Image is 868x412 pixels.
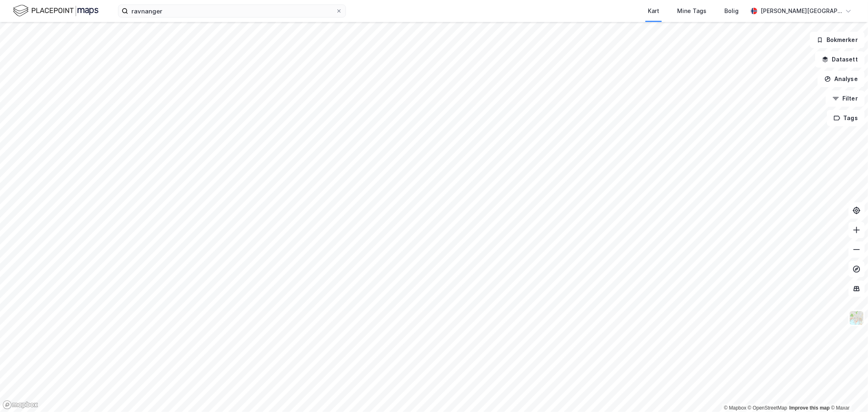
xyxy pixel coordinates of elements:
button: Analyse [818,71,865,87]
img: Z [849,310,864,326]
div: [PERSON_NAME][GEOGRAPHIC_DATA] [761,6,842,16]
a: OpenStreetMap [748,405,787,411]
input: Søk på adresse, matrikkel, gårdeiere, leietakere eller personer [128,5,336,17]
button: Bokmerker [810,32,865,48]
button: Datasett [815,51,865,68]
a: Mapbox homepage [2,400,38,410]
div: Bolig [724,6,739,16]
iframe: Chat Widget [827,373,868,412]
button: Filter [826,90,865,107]
a: Improve this map [789,405,830,411]
img: logo.f888ab2527a4732fd821a326f86c7f29.svg [13,4,98,18]
div: Mine Tags [677,6,706,16]
div: Kart [648,6,659,16]
button: Tags [827,110,865,126]
a: Mapbox [724,405,746,411]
